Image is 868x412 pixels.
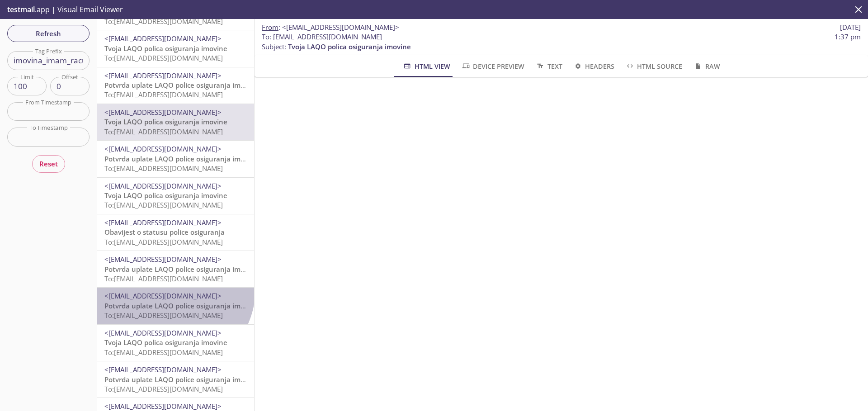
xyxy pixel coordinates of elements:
div: <[EMAIL_ADDRESS][DOMAIN_NAME]>Obavijest o statusu police osiguranjaTo:[EMAIL_ADDRESS][DOMAIN_NAME] [97,214,254,251]
span: Headers [573,61,614,72]
span: Tvoja LAQO polica osiguranja imovine [104,44,227,53]
span: Obavijest o statusu police osiguranja [104,227,225,237]
span: Text [535,61,562,72]
span: To [262,32,269,41]
span: : [EMAIL_ADDRESS][DOMAIN_NAME] [262,32,382,42]
span: <[EMAIL_ADDRESS][DOMAIN_NAME]> [104,108,222,117]
span: Potvrda uplate LAQO police osiguranja imovine [104,265,259,274]
span: Refresh [14,28,82,39]
span: To: [EMAIL_ADDRESS][DOMAIN_NAME] [104,17,223,26]
span: To: [EMAIL_ADDRESS][DOMAIN_NAME] [104,127,223,136]
div: <[EMAIL_ADDRESS][DOMAIN_NAME]>Tvoja LAQO polica osiguranja imovineTo:[EMAIL_ADDRESS][DOMAIN_NAME] [97,30,254,66]
span: To: [EMAIL_ADDRESS][DOMAIN_NAME] [104,274,223,283]
span: Tvoja LAQO polica osiguranja imovine [104,191,227,200]
button: Reset [32,155,65,172]
div: <[EMAIL_ADDRESS][DOMAIN_NAME]>Potvrda uplate LAQO police osiguranja imovineTo:[EMAIL_ADDRESS][DOM... [97,361,254,398]
span: Tvoja LAQO polica osiguranja imovine [104,117,227,126]
span: Tvoja LAQO polica osiguranja imovine [288,42,411,51]
span: Raw [693,61,720,72]
span: <[EMAIL_ADDRESS][DOMAIN_NAME]> [104,218,222,227]
span: Potvrda uplate LAQO police osiguranja imovine [104,81,259,90]
span: Potvrda uplate LAQO police osiguranja imovine [104,154,259,163]
span: To: [EMAIL_ADDRESS][DOMAIN_NAME] [104,384,223,393]
span: <[EMAIL_ADDRESS][DOMAIN_NAME]> [104,291,222,300]
div: <[EMAIL_ADDRESS][DOMAIN_NAME]>Potvrda uplate LAQO police osiguranja imovineTo:[EMAIL_ADDRESS][DOM... [97,141,254,177]
span: To: [EMAIL_ADDRESS][DOMAIN_NAME] [104,53,223,62]
span: <[EMAIL_ADDRESS][DOMAIN_NAME]> [104,402,222,411]
div: <[EMAIL_ADDRESS][DOMAIN_NAME]>Potvrda uplate LAQO police osiguranja imovineTo:[EMAIL_ADDRESS][DOM... [97,67,254,104]
span: From [262,23,278,32]
div: <[EMAIL_ADDRESS][DOMAIN_NAME]>Potvrda uplate LAQO police osiguranja imovineTo:[EMAIL_ADDRESS][DOM... [97,251,254,287]
span: To: [EMAIL_ADDRESS][DOMAIN_NAME] [104,200,223,209]
span: <[EMAIL_ADDRESS][DOMAIN_NAME]> [104,365,222,374]
span: <[EMAIL_ADDRESS][DOMAIN_NAME]> [104,181,222,190]
span: Tvoja LAQO polica osiguranja imovine [104,338,227,347]
span: To: [EMAIL_ADDRESS][DOMAIN_NAME] [104,164,223,173]
button: Refresh [7,25,90,42]
span: Potvrda uplate LAQO police osiguranja imovine [104,375,259,384]
span: <[EMAIL_ADDRESS][DOMAIN_NAME]> [104,71,222,80]
div: <[EMAIL_ADDRESS][DOMAIN_NAME]>Tvoja LAQO polica osiguranja imovineTo:[EMAIL_ADDRESS][DOMAIN_NAME] [97,325,254,361]
span: <[EMAIL_ADDRESS][DOMAIN_NAME]> [104,328,222,337]
span: Reset [39,158,58,170]
span: Potvrda uplate LAQO police osiguranja imovine [104,301,259,310]
span: <[EMAIL_ADDRESS][DOMAIN_NAME]> [104,255,222,264]
div: <[EMAIL_ADDRESS][DOMAIN_NAME]>Potvrda uplate LAQO police osiguranja imovineTo:[EMAIL_ADDRESS][DOM... [97,288,254,324]
p: : [262,32,861,52]
span: HTML Source [625,61,682,72]
div: <[EMAIL_ADDRESS][DOMAIN_NAME]>Tvoja LAQO polica osiguranja imovineTo:[EMAIL_ADDRESS][DOMAIN_NAME] [97,178,254,214]
span: : [262,23,399,32]
span: <[EMAIL_ADDRESS][DOMAIN_NAME]> [104,34,222,43]
span: To: [EMAIL_ADDRESS][DOMAIN_NAME] [104,348,223,357]
span: testmail [7,5,35,14]
span: HTML View [402,61,450,72]
span: Subject [262,42,284,51]
span: [DATE] [840,23,861,32]
span: To: [EMAIL_ADDRESS][DOMAIN_NAME] [104,237,223,246]
span: <[EMAIL_ADDRESS][DOMAIN_NAME]> [104,144,222,153]
span: Device Preview [461,61,524,72]
span: To: [EMAIL_ADDRESS][DOMAIN_NAME] [104,311,223,320]
span: <[EMAIL_ADDRESS][DOMAIN_NAME]> [282,23,399,32]
div: <[EMAIL_ADDRESS][DOMAIN_NAME]>Tvoja LAQO polica osiguranja imovineTo:[EMAIL_ADDRESS][DOMAIN_NAME] [97,104,254,140]
span: To: [EMAIL_ADDRESS][DOMAIN_NAME] [104,90,223,99]
span: 1:37 pm [835,32,861,42]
